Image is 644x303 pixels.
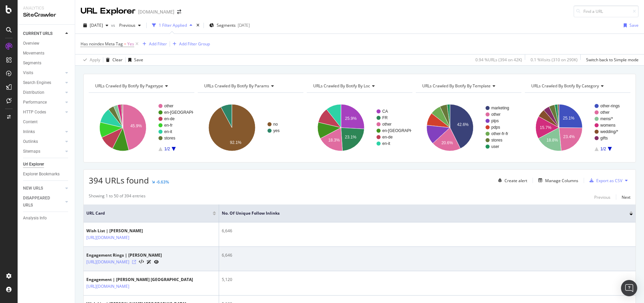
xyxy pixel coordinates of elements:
[23,185,63,192] a: NEW URLS
[116,20,144,31] button: Previous
[345,116,357,121] text: 25.9%
[23,60,41,67] div: Segments
[164,116,175,121] text: en-de
[81,41,123,47] span: Has noindex Meta Tag
[130,124,142,128] text: 45.9%
[621,280,637,296] div: Open Intercom Messenger
[207,20,253,31] button: Segments[DATE]
[442,140,453,145] text: 20.6%
[23,60,70,67] a: Segments
[198,98,302,157] svg: A chart.
[600,116,613,121] text: mens/*
[491,118,499,123] text: plps
[23,185,43,192] div: NEW URLS
[23,50,70,57] a: Movements
[222,210,619,216] span: No. of Unique Follow Inlinks
[124,41,126,47] span: =
[81,20,111,31] button: [DATE]
[23,215,47,222] div: Analysis Info
[95,83,163,89] span: URLs Crawled By Botify By pagetype
[159,22,187,28] div: 1 Filter Applied
[86,252,162,258] div: Engagement Rings | [PERSON_NAME]
[23,69,33,77] div: Visits
[140,40,167,48] button: Add Filter
[312,81,406,91] h4: URLs Crawled By Botify By loc
[94,81,188,91] h4: URLs Crawled By Botify By pagetype
[164,136,175,140] text: stores
[23,30,52,37] div: CURRENT URLS
[139,260,144,264] button: View HTML Source
[600,104,620,108] text: other-rings
[629,22,639,28] div: Save
[530,81,624,91] h4: URLs Crawled By Botify By category
[23,148,40,155] div: Sitemaps
[422,83,491,89] span: URLs Crawled By Botify By template
[23,171,60,178] div: Explorer Bookmarks
[164,104,173,108] text: other
[23,79,51,86] div: Search Engines
[382,135,393,139] text: en-de
[112,57,123,63] div: Clear
[23,11,69,19] div: SiteCrawler
[222,277,633,283] div: 5,120
[179,41,210,47] div: Add Filter Group
[491,138,502,143] text: stores
[313,83,370,89] span: URLs Crawled By Botify By loc
[23,138,63,145] a: Outlinks
[23,128,63,135] a: Inlinks
[89,98,193,157] svg: A chart.
[23,40,70,47] a: Overview
[149,41,167,47] div: Add Filter
[273,128,280,133] text: yes
[457,122,469,127] text: 42.6%
[238,22,250,28] div: [DATE]
[594,193,610,201] button: Previous
[116,22,135,28] span: Previous
[273,122,278,127] text: no
[23,89,44,96] div: Distribution
[587,175,622,186] button: Export as CSV
[596,178,622,183] div: Export as CSV
[475,57,522,63] div: 0.94 % URLs ( 394 on 42K )
[86,228,159,234] div: Wish List | [PERSON_NAME]
[23,5,69,11] div: Analytics
[495,175,527,186] button: Create alert
[164,123,173,128] text: en-fr
[622,194,630,200] div: Next
[23,30,63,37] a: CURRENT URLS
[23,40,39,47] div: Overview
[86,234,129,241] a: [URL][DOMAIN_NAME]
[111,22,116,28] span: vs
[90,57,100,63] div: Apply
[531,57,578,63] div: 0.1 % Visits ( 310 on 290K )
[536,176,578,185] button: Manage Columns
[23,109,63,116] a: HTTP Codes
[382,109,388,114] text: CA
[203,81,297,91] h4: URLs Crawled By Botify By params
[23,195,63,209] a: DISAPPEARED URLS
[540,125,551,130] text: 15.7%
[545,178,578,183] div: Manage Columns
[328,138,340,143] text: 18.3%
[89,193,146,201] div: Showing 1 to 50 of 394 entries
[531,83,599,89] span: URLs Crawled By Botify By category
[23,161,44,168] div: Url Explorer
[491,131,508,136] text: other-fr-fr
[491,112,500,117] text: other
[574,5,639,17] input: Find a URL
[23,99,47,106] div: Performance
[23,109,46,116] div: HTTP Codes
[86,259,129,265] a: [URL][DOMAIN_NAME]
[156,179,169,185] div: -6.63%
[546,138,558,143] text: 18.8%
[170,40,210,48] button: Add Filter Group
[164,147,170,151] text: 1/2
[126,55,143,65] button: Save
[164,110,212,115] text: en-[GEOGRAPHIC_DATA]
[23,195,57,209] div: DISAPPEARED URLS
[621,20,639,31] button: Save
[23,161,70,168] a: Url Explorer
[134,57,143,63] div: Save
[222,252,633,258] div: 6,646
